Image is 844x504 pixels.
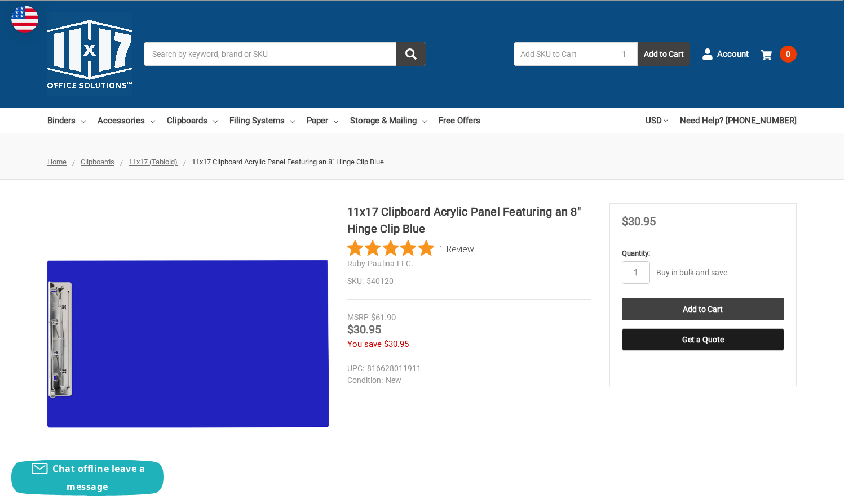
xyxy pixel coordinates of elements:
a: Binders [47,108,86,133]
input: Add to Cart [622,298,784,320]
span: $30.95 [384,339,409,349]
a: Ruby Paulina LLC. [347,259,414,268]
span: 1 Review [439,240,474,257]
a: Filing Systems [229,108,295,133]
h1: 11x17 Clipboard Acrylic Panel Featuring an 8" Hinge Clip Blue [347,203,591,237]
a: Storage & Mailing [350,108,427,133]
span: $30.95 [347,323,381,336]
dt: Condition: [347,374,383,386]
span: 11x17 Clipboard Acrylic Panel Featuring an 8" Hinge Clip Blue [192,158,384,166]
dd: 540120 [347,275,591,287]
input: Add SKU to Cart [514,42,611,66]
a: Clipboards [167,108,218,133]
a: Account [702,39,749,69]
span: $30.95 [622,215,656,228]
img: 11x17 Clipboard Acrylic Panel Featuring an 8" Hinge Clip Blue [47,203,329,484]
span: Chat offline leave a message [52,462,145,493]
label: Quantity: [622,248,784,259]
iframe: Google Customer Reviews [751,474,844,504]
button: Rated 5 out of 5 stars from 1 reviews. Jump to reviews. [347,240,474,257]
a: Need Help? [PHONE_NUMBER] [680,108,797,133]
button: Add to Cart [638,42,690,66]
dt: SKU: [347,275,364,287]
dd: 816628011911 [347,363,586,374]
input: Search by keyword, brand or SKU [144,42,426,66]
a: Accessories [98,108,155,133]
span: Account [717,48,749,61]
dt: UPC: [347,363,364,374]
div: MSRP [347,311,369,323]
img: 11x17.com [47,12,132,96]
a: 11x17 (Tabloid) [129,158,178,166]
a: Paper [307,108,338,133]
a: Home [47,158,67,166]
a: Buy in bulk and save [656,268,727,277]
a: 0 [761,39,797,69]
img: duty and tax information for United States [11,6,38,33]
span: You save [347,339,382,349]
button: Chat offline leave a message [11,460,164,496]
a: USD [646,108,668,133]
a: Free Offers [439,108,480,133]
span: 0 [780,46,797,63]
button: Get a Quote [622,328,784,351]
dd: New [347,374,586,386]
a: Clipboards [81,158,114,166]
span: $61.90 [371,313,396,323]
